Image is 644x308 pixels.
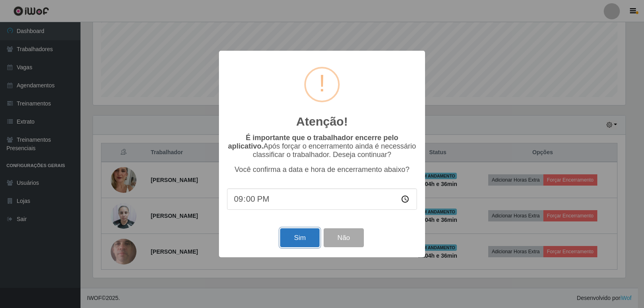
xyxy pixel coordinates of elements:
button: Sim [280,228,319,247]
p: Após forçar o encerramento ainda é necessário classificar o trabalhador. Deseja continuar? [227,134,417,159]
button: Não [324,228,363,247]
b: É importante que o trabalhador encerre pelo aplicativo. [228,134,398,150]
h2: Atenção! [296,114,348,129]
p: Você confirma a data e hora de encerramento abaixo? [227,165,417,174]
